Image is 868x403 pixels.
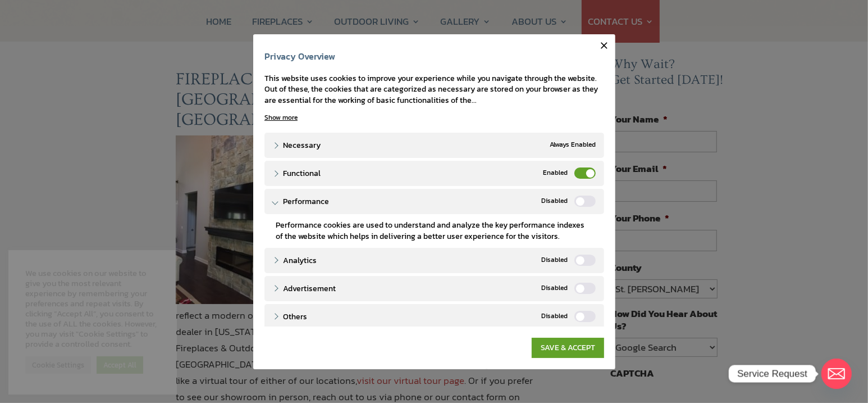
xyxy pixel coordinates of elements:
[273,196,329,207] a: Performance
[264,112,298,123] a: Show more
[273,139,321,151] a: Necessary
[273,311,307,323] a: Others
[273,167,321,179] a: Functional
[276,220,593,242] div: Performance cookies are used to understand and analyze the key performance indexes of the website...
[264,51,604,67] h4: Privacy Overview
[532,338,604,358] a: SAVE & ACCEPT
[264,73,604,106] div: This website uses cookies to improve your experience while you navigate through the website. Out ...
[273,255,317,266] a: Analytics
[550,139,596,151] span: Always Enabled
[273,283,336,295] a: Advertisement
